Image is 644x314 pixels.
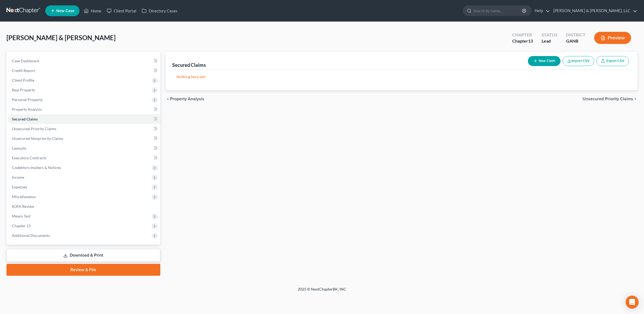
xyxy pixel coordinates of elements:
span: Expenses [12,185,27,189]
span: Executory Contracts [12,156,46,160]
div: District [566,32,586,38]
div: Open Intercom Messenger [626,296,639,309]
a: SOFA Review [8,202,160,211]
a: Review & File [6,264,160,276]
div: Secured Claims [172,62,206,68]
span: Unsecured Priority Claims [583,97,633,101]
span: Client Profile [12,78,34,82]
a: [PERSON_NAME] & [PERSON_NAME], LLC [550,6,637,16]
p: Nothing here yet! [176,74,627,80]
button: Unsecured Priority Claims chevron_right [583,97,638,101]
div: Status [542,32,558,38]
div: Lead [542,38,558,44]
i: chevron_right [633,97,638,101]
span: Property Analysis [12,107,42,112]
a: Property Analysis [8,105,160,114]
a: Directory Cases [139,6,180,16]
span: Means Test [12,214,30,218]
a: Unsecured Nonpriority Claims [8,134,160,143]
a: Export CSV [596,56,629,66]
a: Home [81,6,104,16]
span: Income [12,175,24,180]
div: 2025 © NextChapterBK, INC [168,287,476,296]
div: Chapter [512,38,533,44]
span: SOFA Review [12,204,34,209]
i: chevron_left [166,97,170,101]
a: Executory Contracts [8,153,160,163]
span: Lawsuits [12,146,26,150]
span: Miscellaneous [12,194,36,199]
span: Secured Claims [12,117,38,121]
span: Credit Report [12,68,35,73]
a: Client Portal [104,6,139,16]
a: Credit Report [8,66,160,75]
span: Unsecured Nonpriority Claims [12,136,63,141]
div: Chapter [512,32,533,38]
button: chevron_left Property Analysis [166,97,204,101]
span: 13 [528,38,533,43]
a: Secured Claims [8,114,160,124]
span: Codebtors Insiders & Notices [12,165,61,170]
input: Search by name... [473,6,523,16]
span: Property Analysis [170,97,204,101]
a: Download & Print [6,249,160,262]
button: New Claim [528,56,560,66]
div: GANB [566,38,586,44]
span: Additional Documents [12,233,50,238]
span: Chapter 13 [12,223,31,228]
span: New Case [56,9,74,13]
span: Personal Property [12,97,43,102]
a: Lawsuits [8,143,160,153]
span: Unsecured Priority Claims [12,126,56,131]
button: Preview [594,32,631,44]
button: Import CSV [563,56,594,66]
a: Case Dashboard [8,56,160,66]
a: Unsecured Priority Claims [8,124,160,134]
a: Help [532,6,550,16]
span: [PERSON_NAME] & [PERSON_NAME] [6,34,116,42]
span: Real Property [12,88,35,92]
span: Case Dashboard [12,58,39,63]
